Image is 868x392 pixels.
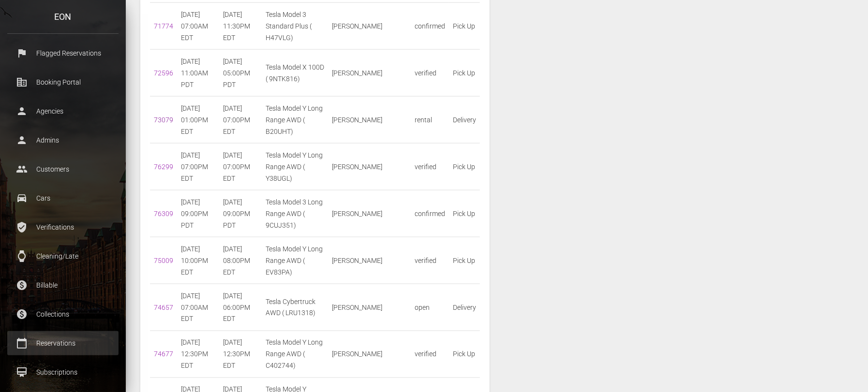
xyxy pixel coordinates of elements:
[449,331,480,377] td: Pick Up
[15,191,111,205] p: Cars
[411,49,449,96] td: verified
[219,49,261,96] td: [DATE] 05:00PM PDT
[15,249,111,263] p: Cleaning/Late
[411,96,449,143] td: rental
[15,336,111,350] p: Reservations
[15,46,111,60] p: Flagged Reservations
[15,278,111,292] p: Billable
[7,215,119,239] a: verified_user Verifications
[15,104,111,118] p: Agencies
[7,70,119,94] a: corporate_fare Booking Portal
[7,128,119,152] a: person Admins
[177,2,219,49] td: [DATE] 07:00AM EDT
[449,143,480,190] td: Pick Up
[449,49,480,96] td: Pick Up
[177,49,219,96] td: [DATE] 11:00AM PDT
[411,237,449,284] td: verified
[7,41,119,65] a: flag Flagged Reservations
[154,350,173,358] a: 74677
[449,96,480,143] td: Delivery
[262,284,329,331] td: Tesla Cybertruck AWD ( LRU1318)
[154,210,173,218] a: 76309
[328,331,411,377] td: [PERSON_NAME]
[15,307,111,321] p: Collections
[154,163,173,171] a: 76299
[328,143,411,190] td: [PERSON_NAME]
[15,162,111,176] p: Customers
[328,237,411,284] td: [PERSON_NAME]
[449,190,480,237] td: Pick Up
[7,99,119,123] a: person Agencies
[262,190,329,237] td: Tesla Model 3 Long Range AWD ( 9CUJ351)
[154,116,173,124] a: 73079
[262,49,329,96] td: Tesla Model X 100D ( 9NTK816)
[7,360,119,384] a: card_membership Subscriptions
[328,2,411,49] td: [PERSON_NAME]
[15,220,111,234] p: Verifications
[262,2,329,49] td: Tesla Model 3 Standard Plus ( H47VLG)
[449,2,480,49] td: Pick Up
[7,244,119,268] a: watch Cleaning/Late
[219,190,261,237] td: [DATE] 09:00PM PDT
[219,143,261,190] td: [DATE] 07:00PM EDT
[328,190,411,237] td: [PERSON_NAME]
[177,331,219,377] td: [DATE] 12:30PM EDT
[262,96,329,143] td: Tesla Model Y Long Range AWD ( B20UHT)
[154,69,173,77] a: 72596
[328,284,411,331] td: [PERSON_NAME]
[328,49,411,96] td: [PERSON_NAME]
[7,302,119,326] a: paid Collections
[154,257,173,264] a: 75009
[219,237,261,284] td: [DATE] 08:00PM EDT
[449,284,480,331] td: Delivery
[411,190,449,237] td: confirmed
[7,186,119,210] a: drive_eta Cars
[219,331,261,377] td: [DATE] 12:30PM EDT
[411,331,449,377] td: verified
[154,304,173,311] a: 74657
[411,284,449,331] td: open
[219,2,261,49] td: [DATE] 11:30PM EDT
[328,96,411,143] td: [PERSON_NAME]
[262,143,329,190] td: Tesla Model Y Long Range AWD ( Y38UGL)
[15,365,111,379] p: Subscriptions
[177,237,219,284] td: [DATE] 10:00PM EDT
[15,75,111,89] p: Booking Portal
[411,2,449,49] td: confirmed
[177,143,219,190] td: [DATE] 07:00PM EDT
[177,96,219,143] td: [DATE] 01:00PM EDT
[15,133,111,147] p: Admins
[262,237,329,284] td: Tesla Model Y Long Range AWD ( EV83PA)
[262,331,329,377] td: Tesla Model Y Long Range AWD ( C402744)
[449,237,480,284] td: Pick Up
[7,157,119,181] a: people Customers
[7,331,119,355] a: calendar_today Reservations
[411,143,449,190] td: verified
[219,284,261,331] td: [DATE] 06:00PM EDT
[177,190,219,237] td: [DATE] 09:00PM PDT
[177,284,219,331] td: [DATE] 07:00AM EDT
[219,96,261,143] td: [DATE] 07:00PM EDT
[7,273,119,297] a: paid Billable
[154,22,173,30] a: 71774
